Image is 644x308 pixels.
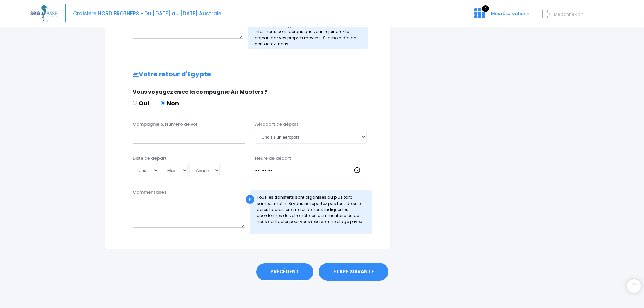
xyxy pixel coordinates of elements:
a: 2 Mes réservations [469,13,533,19]
label: Commentaires [133,189,166,196]
label: Compagnie & Numéro de vol [133,121,197,128]
span: 2 [482,5,489,12]
a: ÉTAPE SUIVANTE [319,263,388,281]
span: Vous voyagez avec la compagnie Air Masters ? [133,88,267,96]
h2: Votre retour d'Egypte [119,71,377,78]
label: Heure de départ [255,155,291,162]
span: Mes réservations [491,10,529,17]
label: Date de départ [133,155,167,162]
span: Déconnexion [554,11,583,17]
label: Aéroport de départ [255,121,299,128]
div: Tous les transferts sont organisés au plus tard samedi matin. Si vous ne repartez pas tout de sui... [250,190,372,234]
input: Non [161,101,165,105]
input: Oui [133,101,137,105]
label: Non [161,99,179,108]
label: Oui [133,99,149,108]
a: PRÉCÉDENT [256,263,314,281]
span: Croisière NORD BROTHERS - Du [DATE] au [DATE] Australe [73,10,221,17]
div: ! [246,195,254,204]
